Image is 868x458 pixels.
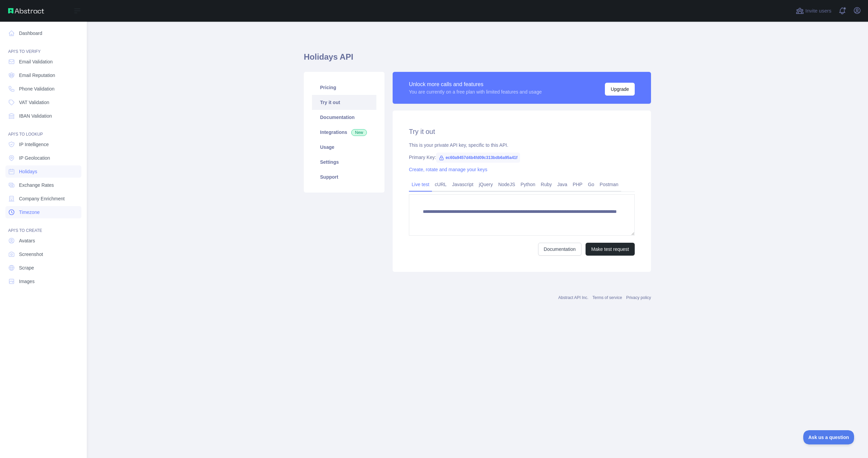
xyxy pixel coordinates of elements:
[5,56,81,68] a: Email Validation
[19,58,53,65] span: Email Validation
[5,152,81,164] a: IP Geolocation
[803,430,854,444] iframe: Toggle Customer Support
[597,179,621,190] a: Postman
[19,155,50,161] span: IP Geolocation
[518,179,538,190] a: Python
[409,179,432,190] a: Live test
[5,275,81,287] a: Images
[5,193,81,205] a: Company Enrichment
[5,206,81,218] a: Timezone
[476,179,495,190] a: jQuery
[19,168,37,175] span: Holidays
[312,125,376,140] a: Integrations New
[5,179,81,191] a: Exchange Rates
[312,155,376,170] a: Settings
[409,80,542,88] div: Unlock more calls and features
[805,7,831,15] span: Invite users
[626,295,651,300] a: Privacy policy
[19,237,35,244] span: Avatars
[312,95,376,110] a: Try it out
[5,235,81,247] a: Avatars
[586,243,635,256] button: Make test request
[5,123,81,137] div: API'S TO LOOKUP
[409,88,542,95] div: You are currently on a free plan with limited features and usage
[555,179,570,190] a: Java
[605,83,635,96] button: Upgrade
[19,113,52,119] span: IBAN Validation
[409,142,635,148] div: This is your private API key, specific to this API.
[5,96,81,108] a: VAT Validation
[5,220,81,233] div: API'S TO CREATE
[409,127,635,136] h2: Try it out
[19,278,35,285] span: Images
[19,99,49,106] span: VAT Validation
[5,83,81,95] a: Phone Validation
[5,165,81,178] a: Holidays
[5,27,81,39] a: Dashboard
[495,179,518,190] a: NodeJS
[19,209,40,216] span: Timezone
[312,140,376,155] a: Usage
[538,179,555,190] a: Ruby
[8,8,44,14] img: Abstract API
[351,129,367,136] span: New
[19,251,43,258] span: Screenshot
[19,72,55,79] span: Email Reputation
[570,179,585,190] a: PHP
[19,85,55,92] span: Phone Validation
[794,5,833,16] button: Invite users
[538,243,581,256] a: Documentation
[409,154,635,161] div: Primary Key:
[19,264,34,271] span: Scrape
[436,153,520,163] span: ec60a9457d4b4fd09c313bdb6a95a41f
[409,167,487,172] a: Create, rotate and manage your keys
[312,110,376,125] a: Documentation
[312,170,376,184] a: Support
[5,41,81,54] div: API'S TO VERIFY
[5,262,81,274] a: Scrape
[432,179,449,190] a: cURL
[592,295,622,300] a: Terms of service
[449,179,476,190] a: Javascript
[19,195,65,202] span: Company Enrichment
[312,80,376,95] a: Pricing
[19,141,49,148] span: IP Intelligence
[5,110,81,122] a: IBAN Validation
[5,138,81,151] a: IP Intelligence
[19,182,54,188] span: Exchange Rates
[5,248,81,260] a: Screenshot
[304,52,651,68] h1: Holidays API
[585,179,597,190] a: Go
[558,295,589,300] a: Abstract API Inc.
[5,69,81,81] a: Email Reputation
